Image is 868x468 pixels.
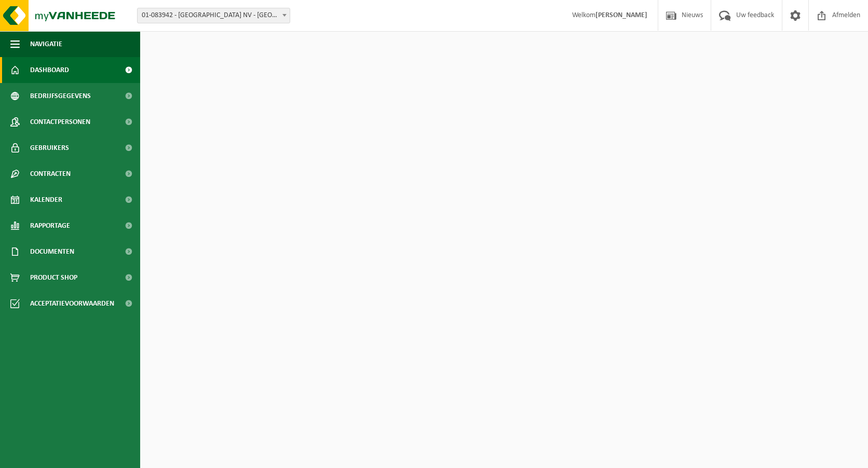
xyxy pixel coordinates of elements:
[30,31,62,57] span: Navigatie
[30,265,77,291] span: Product Shop
[30,161,71,187] span: Contracten
[30,291,114,316] span: Acceptatievoorwaarden
[30,57,69,83] span: Dashboard
[595,11,647,19] strong: [PERSON_NAME]
[30,135,69,161] span: Gebruikers
[30,187,62,213] span: Kalender
[137,8,290,23] span: 01-083942 - DELIBARN VEURNE NV - VEURNE
[30,239,74,265] span: Documenten
[30,109,90,135] span: Contactpersonen
[138,8,290,23] span: 01-083942 - DELIBARN VEURNE NV - VEURNE
[30,213,70,239] span: Rapportage
[30,83,91,109] span: Bedrijfsgegevens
